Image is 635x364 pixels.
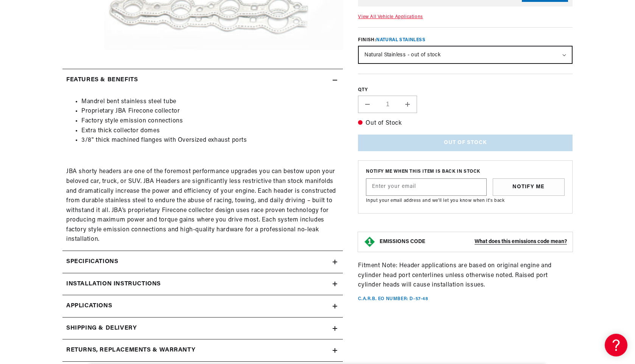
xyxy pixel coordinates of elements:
[66,301,112,311] span: Applications
[66,324,137,333] h2: Shipping & Delivery
[380,239,567,245] button: EMISSIONS CODEWhat does this emissions code mean?
[358,119,573,129] p: Out of Stock
[358,15,423,19] a: View All Vehicle Applications
[81,126,339,136] li: Extra thick collector domes
[358,37,573,44] label: Finish:
[81,97,339,107] li: Mandrel bent stainless steel tube
[66,75,138,85] h2: Features & Benefits
[366,169,565,176] span: Notify me when this item is back in stock
[62,339,343,361] summary: Returns, Replacements & Warranty
[364,236,376,248] img: Emissions code
[475,239,567,245] strong: What does this emissions code mean?
[81,107,339,116] li: Proprietary JBA Firecone collector
[66,345,195,355] h2: Returns, Replacements & Warranty
[66,257,118,267] h2: Specifications
[62,251,343,273] summary: Specifications
[81,136,339,146] li: 3/8" thick machined flanges with Oversized exhaust ports
[62,273,343,295] summary: Installation instructions
[493,179,565,196] button: Notify Me
[358,296,428,302] p: C.A.R.B. EO Number: D-57-48
[358,87,573,94] label: QTY
[380,239,425,245] strong: EMISSIONS CODE
[366,199,504,203] span: Input your email address and we'll let you know when it's back
[366,179,486,196] input: Enter your email
[62,295,343,318] a: Applications
[66,167,339,245] p: JBA shorty headers are one of the foremost performance upgrades you can bestow upon your beloved ...
[376,38,425,43] span: Natural Stainless
[81,116,339,126] li: Factory style emission connections
[62,318,343,339] summary: Shipping & Delivery
[62,69,343,91] summary: Features & Benefits
[66,279,161,289] h2: Installation instructions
